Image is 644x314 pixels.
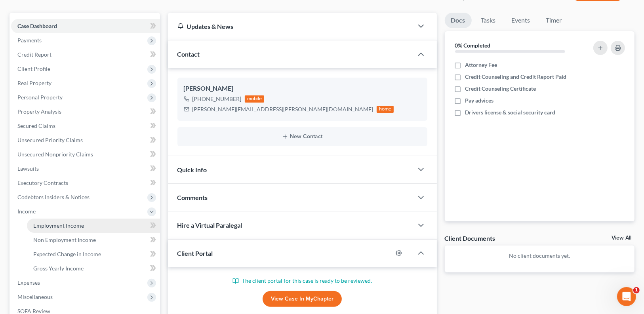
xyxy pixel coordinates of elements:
[11,19,160,33] a: Case Dashboard
[33,236,96,243] span: Non Employment Income
[17,151,93,158] span: Unsecured Nonpriority Claims
[33,222,84,229] span: Employment Income
[451,252,628,260] p: No client documents yet.
[33,251,101,257] span: Expected Change in Income
[445,234,495,242] div: Client Documents
[505,13,537,28] a: Events
[33,265,84,272] span: Gross Yearly Income
[465,73,567,81] span: Credit Counseling and Credit Report Paid
[465,61,497,69] span: Attorney Fee
[445,13,472,28] a: Docs
[377,106,394,113] div: home
[11,147,160,162] a: Unsecured Nonpriority Claims
[612,235,631,241] a: View All
[17,23,57,29] span: Case Dashboard
[245,95,265,103] div: mobile
[11,176,160,190] a: Executory Contracts
[263,291,342,307] a: View Case in MyChapter
[17,137,83,143] span: Unsecured Priority Claims
[17,208,36,215] span: Income
[540,13,568,28] a: Timer
[177,166,207,173] span: Quick Info
[184,84,421,93] div: [PERSON_NAME]
[11,133,160,147] a: Unsecured Priority Claims
[11,119,160,133] a: Secured Claims
[177,249,213,257] span: Client Portal
[633,287,640,293] span: 1
[27,233,160,247] a: Non Employment Income
[17,37,42,44] span: Payments
[465,108,556,116] span: Drivers license & social security card
[475,13,502,28] a: Tasks
[17,293,53,300] span: Miscellaneous
[17,279,40,286] span: Expenses
[17,194,90,200] span: Codebtors Insiders & Notices
[27,219,160,233] a: Employment Income
[11,105,160,119] a: Property Analysis
[177,22,404,30] div: Updates & News
[11,48,160,62] a: Credit Report
[465,97,494,105] span: Pay advices
[177,277,427,285] p: The client portal for this case is ready to be reviewed.
[184,133,421,140] button: New Contact
[17,108,61,115] span: Property Analysis
[27,247,160,261] a: Expected Change in Income
[27,261,160,276] a: Gross Yearly Income
[455,42,491,49] strong: 0% Completed
[177,50,200,58] span: Contact
[177,221,242,229] span: Hire a Virtual Paralegal
[17,51,51,58] span: Credit Report
[465,85,536,93] span: Credit Counseling Certificate
[17,165,39,172] span: Lawsuits
[17,94,63,101] span: Personal Property
[192,95,242,103] div: [PHONE_NUMBER]
[17,122,55,129] span: Secured Claims
[11,162,160,176] a: Lawsuits
[17,179,68,186] span: Executory Contracts
[617,287,636,306] iframe: Intercom live chat
[192,105,373,113] div: [PERSON_NAME][EMAIL_ADDRESS][PERSON_NAME][DOMAIN_NAME]
[177,194,208,201] span: Comments
[17,65,50,72] span: Client Profile
[17,80,51,86] span: Real Property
